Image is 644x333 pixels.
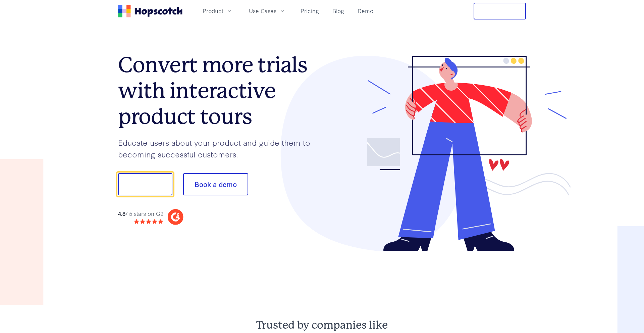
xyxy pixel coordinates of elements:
[330,5,347,16] a: Blog
[183,173,248,195] button: Book a demo
[118,173,172,195] button: Show me!
[245,5,290,16] button: Use Cases
[298,5,322,16] a: Pricing
[118,5,182,17] a: Home
[118,209,125,217] strong: 4.8
[118,209,163,218] div: / 5 stars on G2
[118,52,322,129] h1: Convert more trials with interactive product tours
[75,319,569,332] h2: Trusted by companies like
[118,137,322,160] p: Educate users about your product and guide them to becoming successful customers.
[199,5,237,16] button: Product
[203,7,223,15] span: Product
[249,7,276,15] span: Use Cases
[474,3,526,19] button: Free Trial
[355,5,376,16] a: Demo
